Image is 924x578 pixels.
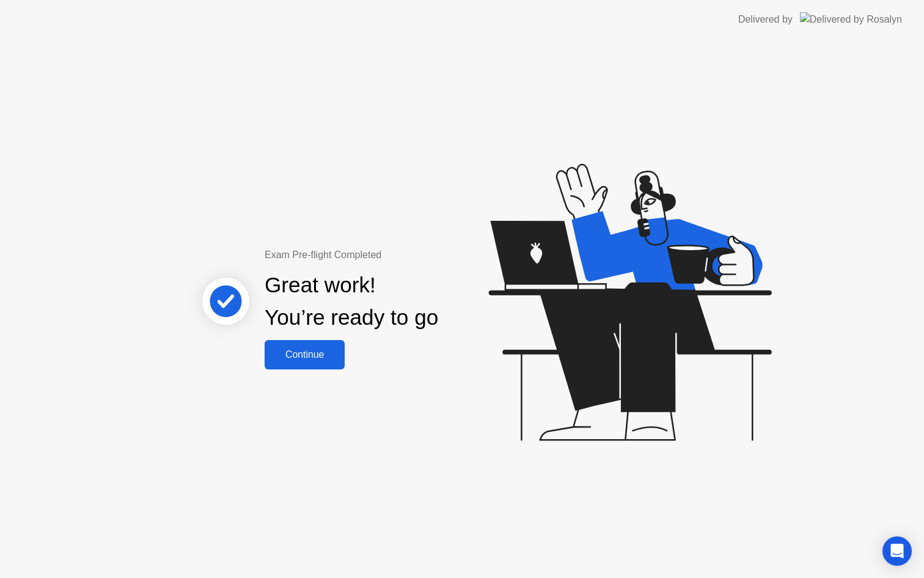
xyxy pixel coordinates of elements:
[800,12,902,26] img: Delivered by Rosalyn
[738,12,793,27] div: Delivered by
[265,248,517,262] div: Exam Pre-flight Completed
[265,340,345,369] button: Continue
[882,536,912,566] div: Open Intercom Messenger
[268,349,341,360] div: Continue
[265,269,438,334] div: Great work! You’re ready to go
